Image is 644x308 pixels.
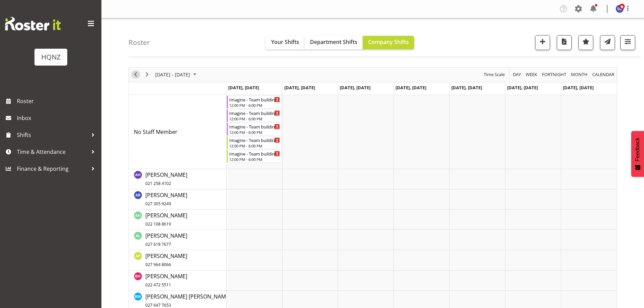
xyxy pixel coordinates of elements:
[483,70,506,79] button: Time Scale
[535,35,550,50] button: Add a new shift
[145,211,187,228] a: [PERSON_NAME]022 108 8619
[592,70,615,79] span: calendar
[143,70,152,79] button: Next
[620,35,635,50] button: Filter Shifts
[5,17,61,30] img: Rosterit website logo
[145,171,187,187] a: [PERSON_NAME]021 258 4102
[229,150,280,157] div: Imagine - Team building 6036 - $40/hour
[396,85,426,91] span: [DATE], [DATE]
[145,232,187,248] a: [PERSON_NAME]027 618 7677
[512,70,522,79] button: Timeline Day
[145,191,187,207] span: [PERSON_NAME]
[541,70,568,79] button: Fortnight
[145,262,171,267] span: 027 964 8066
[145,252,187,268] a: [PERSON_NAME]027 964 8066
[134,128,177,136] a: No Staff Member
[525,70,539,79] button: Timeline Week
[483,70,505,79] span: Time Scale
[145,201,171,207] span: 027 305 9249
[129,250,226,270] td: Anthony Paul Mitchell resource
[145,272,187,288] a: [PERSON_NAME]022 472 5511
[17,164,88,174] span: Finance & Reporting
[451,85,482,91] span: [DATE], [DATE]
[145,221,171,227] span: 022 108 8619
[130,68,141,82] div: previous period
[41,52,61,62] div: HQNZ
[129,189,226,210] td: Alex Romanytchev resource
[17,113,98,123] span: Inbox
[616,5,624,13] img: simone-dekker10433.jpg
[227,123,282,136] div: No Staff Member"s event - Imagine - Team building 6036 - $40/hour Begin From Thursday, September ...
[305,36,363,49] button: Department Shifts
[310,38,357,46] span: Department Shifts
[145,191,187,207] a: [PERSON_NAME]027 305 9249
[129,169,226,189] td: Alanna Haysmith resource
[145,282,171,288] span: 022 472 5511
[541,70,567,79] span: Fortnight
[129,230,226,250] td: Ana Ledesma resource
[557,35,572,50] button: Download a PDF of the roster according to the set date range.
[227,136,282,149] div: No Staff Member"s event - Imagine - Team building 6036 - $40/hour Begin From Thursday, September ...
[229,96,280,103] div: Imagine - Team building 6036 - $40/hour
[229,102,280,108] div: 12:00 PM - 6:00 PM
[631,131,644,177] button: Feedback - Show survey
[145,302,171,308] span: 027 647 7653
[284,85,315,91] span: [DATE], [DATE]
[591,70,616,79] button: Month
[129,95,226,169] td: No Staff Member resource
[145,171,187,187] span: [PERSON_NAME]
[134,128,177,136] span: No Staff Member
[227,109,282,122] div: No Staff Member"s event - Imagine - Team building 6036 - $40/hour Begin From Thursday, September ...
[129,270,226,291] td: Barbara Hillcoat resource
[229,110,280,116] div: Imagine - Team building 6036 - $40/hour
[570,70,588,79] span: Month
[368,38,409,46] span: Company Shifts
[363,36,414,49] button: Company Shifts
[145,273,187,288] span: [PERSON_NAME]
[131,70,140,79] button: Previous
[229,129,280,135] div: 12:00 PM - 6:00 PM
[227,96,282,109] div: No Staff Member"s event - Imagine - Team building 6036 - $40/hour Begin From Thursday, September ...
[145,232,187,247] span: [PERSON_NAME]
[266,36,305,49] button: Your Shifts
[17,130,88,140] span: Shifts
[154,70,199,79] button: September 2025
[340,85,371,91] span: [DATE], [DATE]
[145,181,171,186] span: 021 258 4102
[17,96,98,106] span: Roster
[563,85,594,91] span: [DATE], [DATE]
[525,70,538,79] span: Week
[229,116,280,121] div: 12:00 PM - 6:00 PM
[228,85,259,91] span: [DATE], [DATE]
[141,68,153,82] div: next period
[271,38,299,46] span: Your Shifts
[229,123,280,130] div: Imagine - Team building 6036 - $40/hour
[145,252,187,268] span: [PERSON_NAME]
[227,150,282,163] div: No Staff Member"s event - Imagine - Team building 6036 - $40/hour Begin From Thursday, September ...
[578,35,593,50] button: Highlight an important date within the roster.
[229,157,280,162] div: 12:00 PM - 6:00 PM
[600,35,615,50] button: Send a list of all shifts for the selected filtered period to all rostered employees.
[635,138,641,161] span: Feedback
[145,212,187,227] span: [PERSON_NAME]
[17,147,88,157] span: Time & Attendance
[129,210,226,230] td: Amanda Horan resource
[512,70,522,79] span: Day
[145,241,171,247] span: 027 618 7677
[229,143,280,148] div: 12:00 PM - 6:00 PM
[154,70,191,79] span: [DATE] - [DATE]
[229,137,280,143] div: Imagine - Team building 6036 - $40/hour
[507,85,538,91] span: [DATE], [DATE]
[153,68,200,82] div: September 04 - 10, 2025
[128,39,150,46] h4: Roster
[570,70,589,79] button: Timeline Month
